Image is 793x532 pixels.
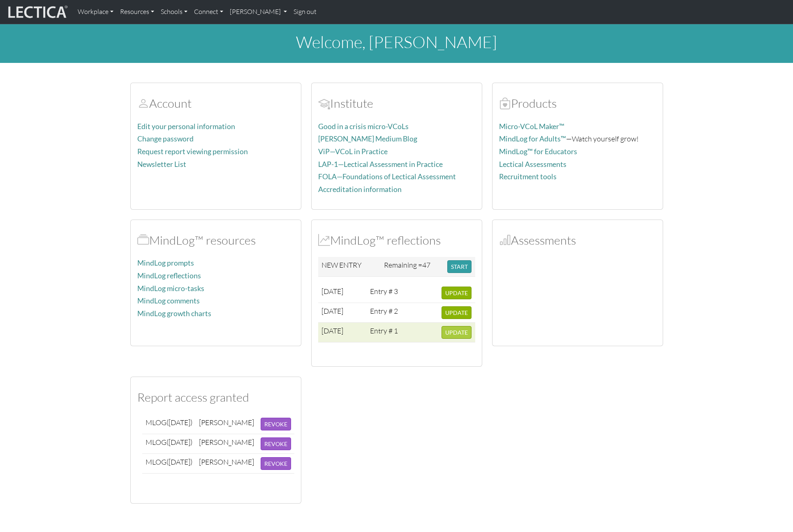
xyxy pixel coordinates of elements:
button: START [447,260,472,273]
span: Products [499,96,511,111]
img: lecticalive [6,4,68,20]
td: MLOG [142,453,196,473]
h2: MindLog™ resources [137,233,294,247]
button: REVOKE [261,418,291,430]
a: Connect [191,3,227,21]
span: ([DATE]) [166,457,192,466]
h2: Account [137,96,294,111]
div: [PERSON_NAME] [199,457,254,467]
a: Sign out [290,3,320,21]
a: MindLog comments [137,296,200,305]
button: REVOKE [261,457,291,470]
a: Schools [157,3,191,21]
span: MindLog™ resources [137,233,149,247]
span: [DATE] [321,287,343,296]
button: UPDATE [442,326,472,339]
a: LAP-1—Lectical Assessment in Practice [318,160,443,169]
div: [PERSON_NAME] [199,418,254,427]
td: MLOG [142,414,196,434]
a: MindLog prompts [137,259,194,267]
a: MindLog growth charts [137,309,211,318]
a: Accreditation information [318,185,402,194]
a: [PERSON_NAME] [227,3,290,21]
a: MindLog reflections [137,271,201,280]
a: MindLog micro-tasks [137,284,204,293]
span: ([DATE]) [166,437,192,446]
a: FOLA—Foundations of Lectical Assessment [318,172,456,181]
button: UPDATE [442,287,472,299]
span: Assessments [499,233,511,247]
span: UPDATE [445,329,468,336]
td: NEW ENTRY [318,257,381,277]
p: —Watch yourself grow! [499,133,656,145]
a: ViP—VCoL in Practice [318,147,388,156]
a: Workplace [74,3,117,21]
h2: Products [499,96,656,111]
span: UPDATE [445,309,468,316]
h2: MindLog™ reflections [318,233,475,247]
span: [DATE] [321,326,343,335]
span: [DATE] [321,306,343,315]
a: MindLog for Adults™ [499,134,566,143]
span: UPDATE [445,289,468,296]
span: ([DATE]) [166,418,192,427]
td: Entry # 2 [367,303,404,323]
td: Entry # 1 [367,323,404,342]
button: REVOKE [261,437,291,450]
span: Account [318,96,330,111]
a: Request report viewing permission [137,147,248,156]
td: Entry # 3 [367,283,404,303]
span: MindLog [318,233,330,247]
button: UPDATE [442,306,472,319]
td: MLOG [142,434,196,453]
div: [PERSON_NAME] [199,437,254,447]
a: Micro-VCoL Maker™ [499,122,564,131]
a: Lectical Assessments [499,160,566,169]
h2: Assessments [499,233,656,247]
a: Good in a crisis micro-VCoLs [318,122,409,131]
h2: Report access granted [137,390,294,405]
a: Change password [137,134,194,143]
a: Recruitment tools [499,172,557,181]
a: MindLog™ for Educators [499,147,577,156]
a: Edit your personal information [137,122,235,131]
span: Account [137,96,149,111]
a: Resources [117,3,157,21]
a: [PERSON_NAME] Medium Blog [318,134,417,143]
a: Newsletter List [137,160,186,169]
h2: Institute [318,96,475,111]
span: 47 [422,260,430,269]
td: Remaining = [381,257,444,277]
